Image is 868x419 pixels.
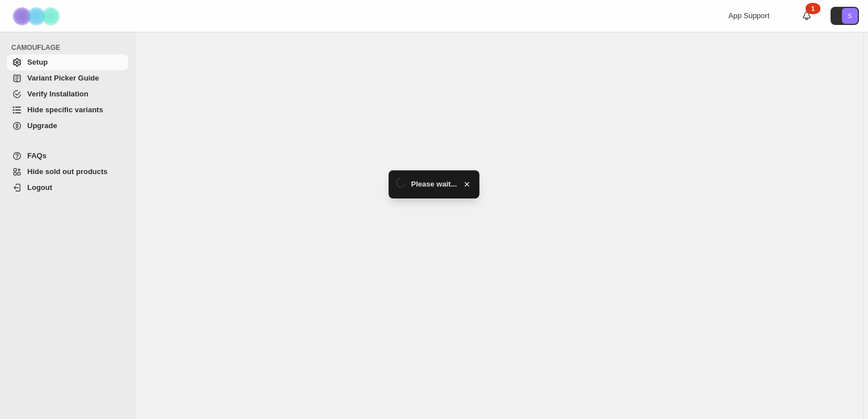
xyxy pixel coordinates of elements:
a: FAQs [7,148,128,164]
a: 1 [801,10,812,22]
span: Hide sold out products [27,167,108,176]
span: Hide specific variants [27,105,103,114]
span: Variant Picker Guide [27,74,99,82]
a: Verify Installation [7,86,128,102]
span: Verify Installation [27,90,89,98]
a: Setup [7,54,128,70]
text: S [848,12,852,19]
a: Upgrade [7,118,128,134]
a: Hide specific variants [7,102,128,118]
div: 1 [806,3,820,14]
span: Upgrade [27,121,57,130]
a: Variant Picker Guide [7,70,128,86]
span: Logout [27,183,52,192]
span: Avatar with initials S [842,8,858,24]
img: Camouflage [9,1,66,32]
a: Hide sold out products [7,164,128,180]
a: Logout [7,180,128,196]
span: FAQs [27,151,47,160]
span: App Support [728,11,769,20]
span: Setup [27,58,48,66]
span: Please wait... [411,179,457,190]
span: CAMOUFLAGE [11,43,130,52]
button: Avatar with initials S [831,7,859,25]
